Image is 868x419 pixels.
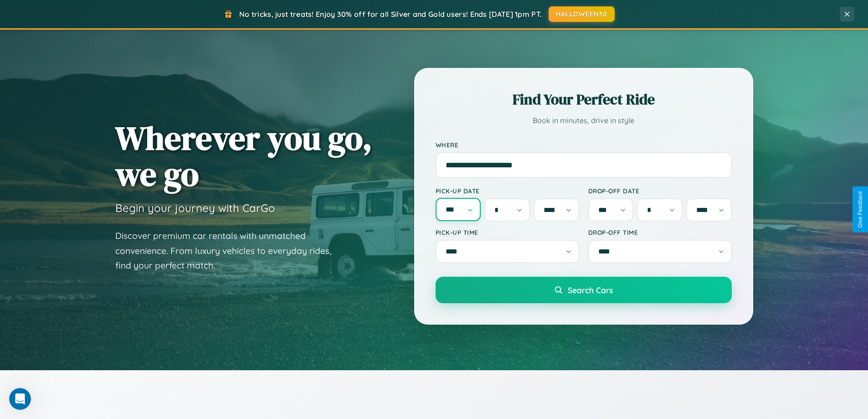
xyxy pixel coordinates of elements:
label: Pick-up Date [436,187,579,195]
span: Search Cars [568,285,613,295]
label: Where [436,141,732,149]
h3: Begin your journey with CarGo [115,201,275,215]
label: Drop-off Time [588,228,732,236]
button: HALLOWEEN30 [549,6,615,22]
p: Discover premium car rentals with unmatched convenience. From luxury vehicles to everyday rides, ... [115,228,343,273]
iframe: Intercom live chat [9,388,31,410]
h2: Find Your Perfect Ride [436,89,732,109]
h1: Wherever you go, we go [115,120,372,192]
label: Drop-off Date [588,187,732,195]
div: Give Feedback [857,191,863,228]
label: Pick-up Time [436,228,579,236]
span: No tricks, just treats! Enjoy 30% off for all Silver and Gold users! Ends [DATE] 1pm PT. [239,10,542,19]
button: Search Cars [436,277,732,303]
p: Book in minutes, drive in style [436,114,732,127]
